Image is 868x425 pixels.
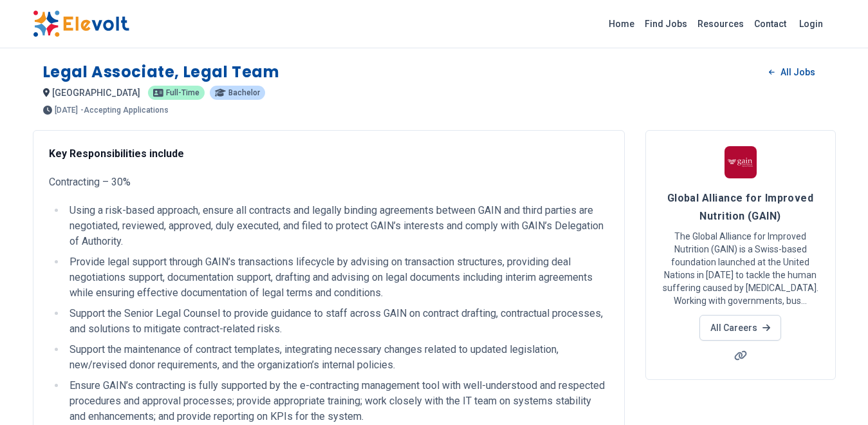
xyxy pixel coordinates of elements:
[55,106,78,114] span: [DATE]
[667,192,814,222] span: Global Alliance for Improved Nutrition (GAIN)
[49,147,184,160] strong: Key Responsibilities include
[43,62,280,82] h1: Legal Associate, Legal Team
[80,106,169,114] p: - Accepting Applications
[66,203,609,249] li: Using a risk-based approach, ensure all contracts and legally binding agreements between GAIN and...
[66,342,609,373] li: Support the maintenance of contract templates, integrating necessary changes related to updated l...
[52,88,140,98] span: [GEOGRAPHIC_DATA]
[699,315,781,341] a: All Careers
[66,254,609,301] li: Provide legal support through GAIN’s transactions lifecycle by advising on transaction structures...
[749,14,791,34] a: Contact
[725,146,757,178] img: Global Alliance for Improved Nutrition (GAIN)
[692,14,749,34] a: Resources
[66,306,609,337] li: Support the Senior Legal Counsel to provide guidance to staff across GAIN on contract drafting, c...
[166,89,199,97] span: Full-time
[640,14,692,34] a: Find Jobs
[759,62,825,82] a: All Jobs
[228,89,260,97] span: Bachelor
[66,378,609,424] li: Ensure GAIN’s contracting is fully supported by the e-contracting management tool with well-under...
[49,175,609,190] p: Contracting – 30%
[661,230,820,307] p: The Global Alliance for Improved Nutrition (GAIN) is a Swiss-based foundation launched at the Uni...
[791,11,831,37] a: Login
[33,10,129,37] img: Elevolt
[604,14,640,34] a: Home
